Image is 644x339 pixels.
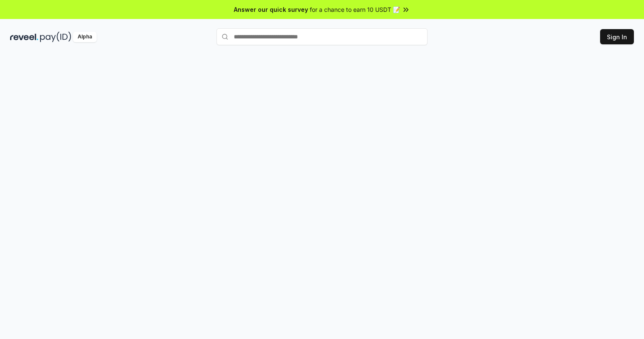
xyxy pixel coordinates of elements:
span: Answer our quick survey [234,5,308,14]
span: for a chance to earn 10 USDT 📝 [310,5,400,14]
div: Alpha [73,32,97,42]
img: pay_id [40,32,71,42]
img: reveel_dark [10,32,38,42]
button: Sign In [600,29,634,44]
